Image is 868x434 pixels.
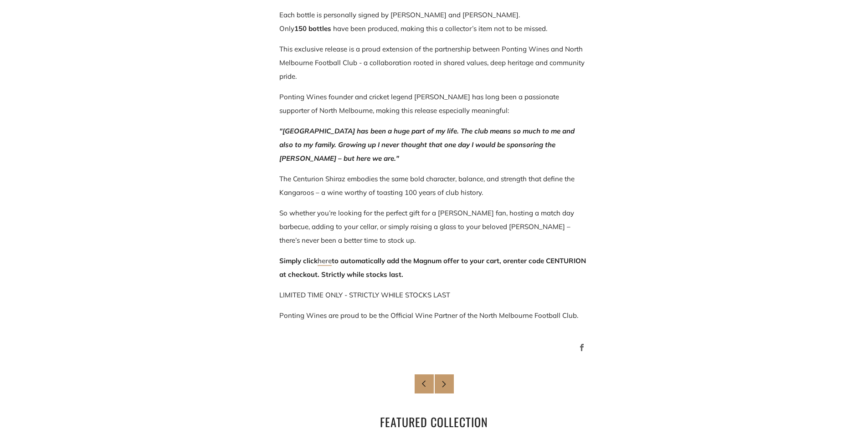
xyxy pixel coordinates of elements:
[279,174,575,197] span: The Centurion Shiraz embodies the same bold character, balance, and strength that define the Kang...
[279,92,559,115] span: Ponting Wines founder and cricket legend [PERSON_NAME] has long been a passionate supporter of No...
[279,256,510,265] span: Simply click to automatically add the Magnum offer to your cart, or
[284,413,585,432] h2: Featured collection
[279,209,574,245] span: So whether you’re looking for the perfect gift for a [PERSON_NAME] fan, hosting a match day barbe...
[279,288,589,302] p: LIMITED TIME ONLY - STRICTLY WHILE STOCKS LAST
[279,45,585,81] span: This exclusive release is a proud extension of the partnership between Ponting Wines and North Me...
[318,256,332,266] a: here
[318,270,403,279] span: . Strictly while stocks last.
[279,127,575,163] em: "[GEOGRAPHIC_DATA] has been a huge part of my life. The club means so much to me and also to my f...
[294,24,331,33] strong: 150 bottles
[279,10,520,19] span: Each bottle is personally signed by [PERSON_NAME] and [PERSON_NAME].
[279,311,578,320] span: Ponting Wines are proud to be the Official Wine Partner of the North Melbourne Football Club.
[279,24,294,33] span: Only
[331,24,547,33] span: have been produced, making this a collector’s item not to be missed.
